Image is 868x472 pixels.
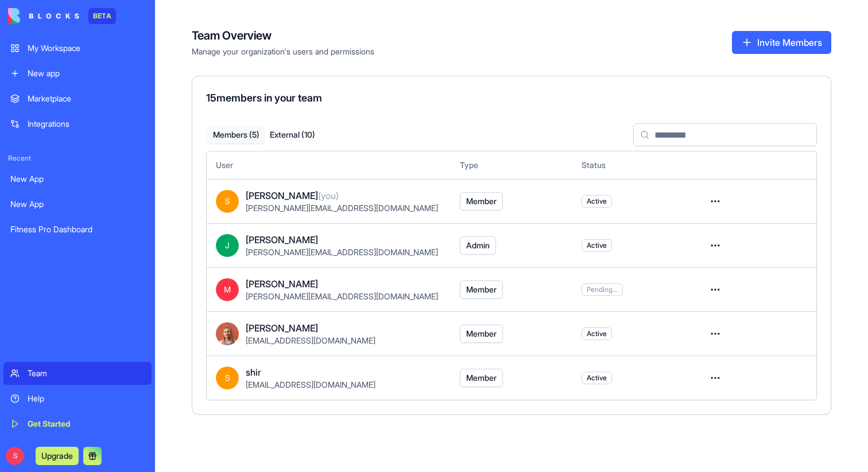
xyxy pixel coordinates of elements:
span: Admin [466,240,490,251]
button: Member [460,325,503,343]
div: My Workspace [28,42,145,54]
a: Upgrade [36,450,79,461]
span: Active [587,329,607,338]
span: [PERSON_NAME][EMAIL_ADDRESS][DOMAIN_NAME] [246,291,438,301]
button: Members ( 5 ) [208,127,264,143]
div: Fitness Pro Dashboard [10,224,145,235]
div: New app [28,68,145,79]
span: Member [466,284,497,295]
a: Fitness Pro Dashboard [3,218,152,241]
button: Member [460,369,503,387]
a: Get Started [3,412,152,435]
span: 15 members in your team [206,92,322,104]
span: S [6,447,24,465]
span: Member [466,328,497,340]
div: New App [10,198,145,210]
th: User [207,151,451,179]
div: BETA [88,8,116,24]
span: [PERSON_NAME][EMAIL_ADDRESS][DOMAIN_NAME] [246,247,438,257]
span: [PERSON_NAME] [246,189,339,202]
img: Marina_gj5dtt.jpg [216,322,239,345]
button: Member [460,192,503,210]
a: New App [3,167,152,190]
div: Type [460,159,563,171]
button: Upgrade [36,447,79,465]
span: [PERSON_NAME] [246,233,318,247]
div: New App [10,173,145,185]
span: S [216,190,239,213]
div: Get Started [28,418,145,430]
h4: Team Overview [192,28,374,44]
span: Pending... [587,285,618,294]
span: Member [466,372,497,384]
span: Active [587,241,607,250]
span: Active [587,197,607,206]
span: [PERSON_NAME] [246,277,318,291]
a: BETA [8,8,116,24]
button: External ( 10 ) [264,127,320,143]
button: Invite Members [732,31,831,54]
a: Marketplace [3,87,152,110]
span: Manage your organization's users and permissions [192,46,374,57]
span: [EMAIL_ADDRESS][DOMAIN_NAME] [246,380,375,389]
a: Help [3,387,152,410]
span: J [216,234,239,257]
span: shir [246,365,261,379]
span: Recent [3,154,152,163]
a: New App [3,193,152,216]
a: My Workspace [3,37,152,60]
a: Team [3,362,152,385]
div: Marketplace [28,93,145,104]
span: S [216,366,239,389]
div: Status [582,159,685,171]
div: Help [28,393,145,404]
span: [EMAIL_ADDRESS][DOMAIN_NAME] [246,336,375,345]
span: [PERSON_NAME] [246,321,318,335]
a: Integrations [3,112,152,135]
button: Admin [460,236,496,255]
span: [PERSON_NAME][EMAIL_ADDRESS][DOMAIN_NAME] [246,203,438,213]
div: Integrations [28,118,145,130]
span: (you) [318,190,339,201]
button: Member [460,280,503,299]
span: Active [587,373,607,383]
img: logo [8,8,79,24]
span: M [216,278,239,301]
span: Member [466,196,497,207]
a: New app [3,62,152,85]
div: Team [28,368,145,379]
